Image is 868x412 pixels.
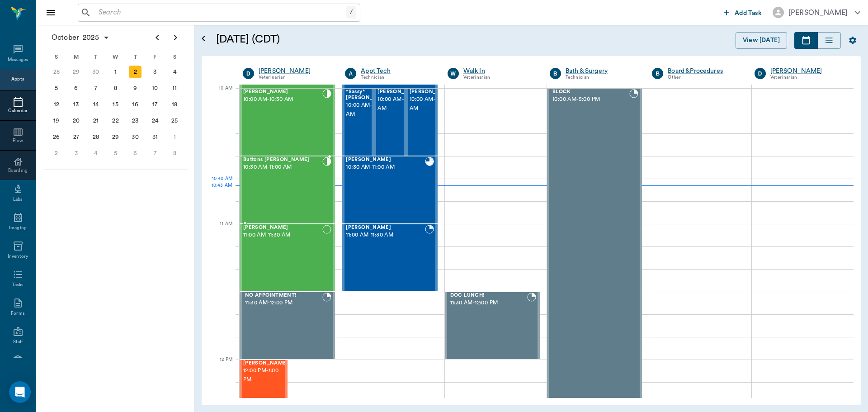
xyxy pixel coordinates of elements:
div: NOT_CONFIRMED, 11:00 AM - 11:30 AM [240,224,335,292]
div: Imaging [9,225,27,232]
span: 11:00 AM - 11:30 AM [346,231,425,240]
span: 11:30 AM - 12:00 PM [245,298,322,308]
div: Messages [8,57,28,63]
span: NO APPOINTMENT! [245,293,322,298]
div: S [165,50,184,64]
div: READY_TO_CHECKOUT, 10:00 AM - 10:30 AM [406,88,438,156]
div: Saturday, October 11, 2025 [168,82,181,95]
button: Next page [166,28,184,47]
div: Saturday, November 1, 2025 [168,131,181,143]
div: READY_TO_CHECKOUT, 10:30 AM - 11:00 AM [342,156,437,224]
div: B [550,68,561,79]
div: Thursday, November 6, 2025 [129,147,142,160]
div: Veterinarian [259,74,331,81]
div: CHECKED_IN, 10:30 AM - 11:00 AM [240,156,335,224]
div: Sunday, November 2, 2025 [50,147,63,160]
span: 12:00 PM - 1:00 PM [243,366,288,384]
a: Walk In [463,66,536,76]
div: BOOKED, 11:30 AM - 12:00 PM [240,292,335,360]
div: / [346,6,356,19]
button: View [DATE] [736,32,787,49]
div: A [345,68,356,79]
span: [PERSON_NAME] [346,157,425,163]
div: Sunday, October 19, 2025 [50,114,63,127]
a: Appt Tech [361,66,434,76]
button: [PERSON_NAME] [765,4,868,21]
div: Open Intercom Messenger [9,381,31,403]
span: [PERSON_NAME] [410,89,455,95]
span: 11:00 AM - 11:30 AM [243,231,322,240]
span: DOC LUNCH! [450,293,527,298]
div: S [47,50,66,64]
div: Wednesday, October 29, 2025 [109,131,122,143]
span: 2025 [81,31,101,44]
div: D [755,68,766,79]
button: Open calendar [198,21,209,56]
span: BLOCK [552,89,629,95]
div: Sunday, October 12, 2025 [50,98,63,111]
h5: [DATE] (CDT) [216,32,453,47]
input: Search [95,6,346,19]
div: Thursday, October 30, 2025 [129,131,142,143]
div: Wednesday, October 1, 2025 [109,66,122,78]
div: Wednesday, October 8, 2025 [109,82,122,95]
div: 12 PM [209,355,232,378]
span: [PERSON_NAME] [346,225,425,231]
span: *Sassy* [PERSON_NAME] [346,89,391,101]
div: Technician [566,74,638,81]
div: Veterinarian [770,74,843,81]
div: Forms [11,310,24,317]
div: Friday, October 17, 2025 [149,98,161,111]
div: BOOKED, 11:30 AM - 12:00 PM [445,292,540,360]
div: 11 AM [209,219,232,242]
span: 11:30 AM - 12:00 PM [450,298,527,308]
div: Tuesday, October 7, 2025 [90,82,102,95]
div: Inventory [8,253,28,260]
div: Wednesday, November 5, 2025 [109,147,122,160]
div: Tuesday, October 14, 2025 [90,98,102,111]
div: W [106,50,126,64]
div: Tasks [12,282,24,289]
div: F [145,50,165,64]
div: T [125,50,145,64]
div: Thursday, October 16, 2025 [129,98,142,111]
div: Monday, October 27, 2025 [70,131,82,143]
span: Buttons [PERSON_NAME] [243,157,322,163]
div: Today, Thursday, October 2, 2025 [129,66,142,78]
div: Saturday, November 8, 2025 [168,147,181,160]
div: D [243,68,254,79]
div: Monday, September 29, 2025 [70,66,82,78]
button: Previous page [148,28,166,47]
div: Monday, October 6, 2025 [70,82,82,95]
a: Board &Procedures [668,66,741,76]
div: Friday, October 3, 2025 [149,66,161,78]
div: Saturday, October 25, 2025 [168,114,181,127]
a: [PERSON_NAME] [259,66,331,76]
div: [PERSON_NAME] [770,66,843,76]
div: W [448,68,459,79]
span: 10:30 AM - 11:00 AM [346,163,425,172]
div: Tuesday, September 30, 2025 [90,66,102,78]
div: CHECKED_OUT, 10:00 AM - 10:30 AM [374,88,406,156]
div: Thursday, October 23, 2025 [129,114,142,127]
div: Bath & Surgery [566,66,638,76]
div: Sunday, October 26, 2025 [50,131,63,143]
div: Appts [11,76,24,83]
span: 10:00 AM - 10:30 AM [346,101,391,119]
div: Tuesday, October 28, 2025 [90,131,102,143]
div: Veterinarian [463,74,536,81]
div: Thursday, October 9, 2025 [129,82,142,95]
span: [PERSON_NAME] [243,89,322,95]
span: [PERSON_NAME] [243,225,322,231]
div: Saturday, October 4, 2025 [168,66,181,78]
div: M [66,50,86,64]
div: B [652,68,663,79]
span: [PERSON_NAME] [377,89,423,95]
div: Friday, October 10, 2025 [149,82,161,95]
div: Friday, November 7, 2025 [149,147,161,160]
div: Monday, October 13, 2025 [70,98,82,111]
div: Technician [361,74,434,81]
